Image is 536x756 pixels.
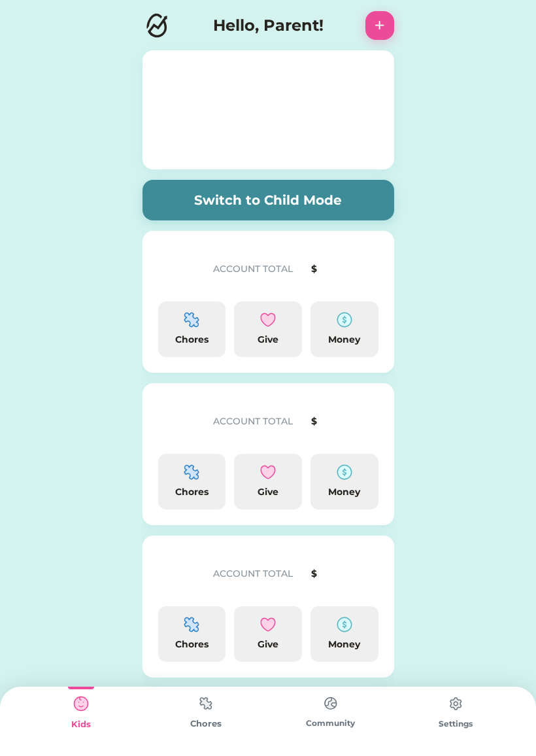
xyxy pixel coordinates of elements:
img: money-cash-dollar-coin--accounting-billing-payment-cash-coin-currency-money-finance.svg [337,464,352,480]
div: Chores [163,333,221,347]
div: Community [268,717,393,729]
div: Chores [163,485,221,499]
img: yH5BAEAAAAALAAAAAABAAEAAAIBRAA7 [158,399,200,441]
img: interface-favorite-heart--reward-social-rating-media-heart-it-like-favorite-love.svg [260,312,276,328]
img: yH5BAEAAAAALAAAAAABAAEAAAIBRAA7 [158,551,200,593]
img: type%3Dchores%2C%20state%3Ddefault.svg [443,691,469,717]
div: ACCOUNT TOTAL [213,567,307,581]
img: programming-module-puzzle-1--code-puzzle-module-programming-plugin-piece.svg [184,312,199,328]
div: $ [311,415,378,428]
div: ACCOUNT TOTAL [213,415,307,428]
h4: Hello, Parent! [213,14,324,37]
div: Settings [393,718,518,730]
img: type%3Dchores%2C%20state%3Ddefault.svg [318,691,344,716]
div: Give [239,485,297,499]
div: Give [239,333,297,347]
img: money-cash-dollar-coin--accounting-billing-payment-cash-coin-currency-money-finance.svg [337,312,352,328]
div: Give [239,638,297,651]
div: Chores [163,638,221,651]
img: type%3Dkids%2C%20state%3Dselected.svg [68,691,94,717]
button: Switch to Child Mode [142,180,394,220]
img: yH5BAEAAAAALAAAAAABAAEAAAIBRAA7 [158,247,200,288]
img: interface-favorite-heart--reward-social-rating-media-heart-it-like-favorite-love.svg [260,464,276,480]
div: $ [311,262,378,276]
div: $ [311,567,378,581]
button: + [365,11,394,40]
div: ACCOUNT TOTAL [213,262,307,276]
img: type%3Dchores%2C%20state%3Ddefault.svg [193,691,219,716]
img: interface-favorite-heart--reward-social-rating-media-heart-it-like-favorite-love.svg [260,617,276,632]
img: money-cash-dollar-coin--accounting-billing-payment-cash-coin-currency-money-finance.svg [337,617,352,632]
img: programming-module-puzzle-1--code-puzzle-module-programming-plugin-piece.svg [184,617,199,632]
div: Chores [143,717,268,730]
div: Kids [18,718,143,731]
img: Logo.svg [142,11,171,40]
div: Money [316,333,373,347]
img: yH5BAEAAAAALAAAAAABAAEAAAIBRAA7 [176,54,360,165]
img: programming-module-puzzle-1--code-puzzle-module-programming-plugin-piece.svg [184,464,199,480]
div: Money [316,638,373,651]
div: Money [316,485,373,499]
